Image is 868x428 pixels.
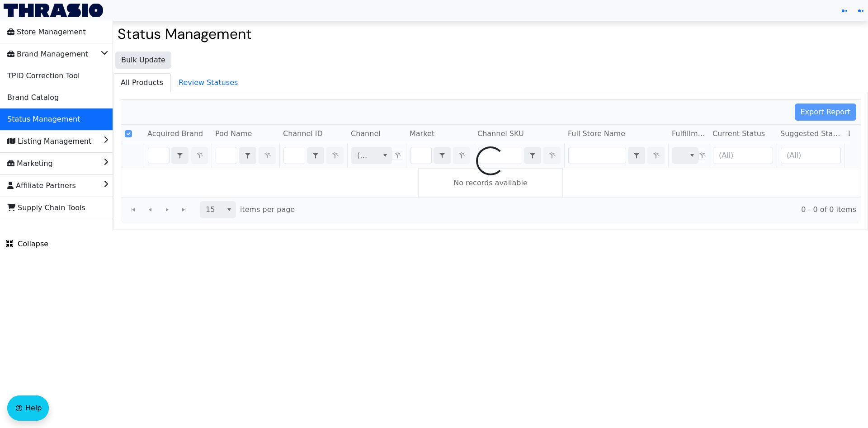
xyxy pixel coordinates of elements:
span: Marketing [7,156,53,171]
button: Bulk Update [115,52,171,69]
span: TPID Correction Tool [7,69,80,83]
span: Brand Catalog [7,90,59,105]
span: Listing Management [7,134,91,149]
span: Bulk Update [121,55,165,66]
span: Store Management [7,25,86,39]
span: Help [25,403,42,414]
span: Supply Chain Tools [7,201,85,215]
span: All Products [113,74,170,92]
span: Review Statuses [171,74,245,92]
span: Brand Management [7,47,88,61]
button: Help floatingactionbutton [7,395,49,421]
span: Collapse [6,239,48,249]
span: Affiliate Partners [7,179,76,193]
span: Status Management [7,112,80,127]
h2: Status Management [118,25,863,42]
img: Thrasio Logo [4,4,103,17]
